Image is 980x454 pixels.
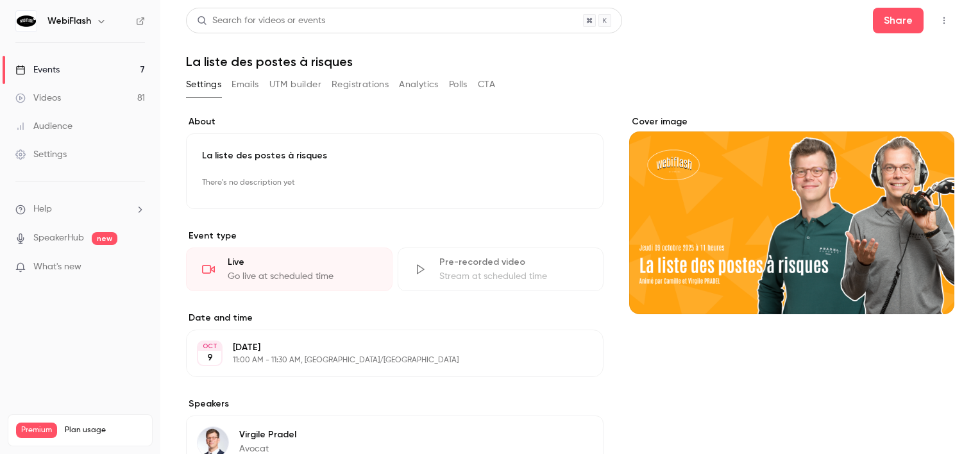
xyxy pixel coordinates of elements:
[198,342,221,351] div: OCT
[202,149,587,162] p: La liste des postes à risques
[186,398,604,410] label: Speakers
[233,341,536,354] p: [DATE]
[33,260,81,274] span: What's new
[197,14,325,28] div: Search for videos or events
[15,92,61,105] div: Videos
[228,256,376,269] div: Live
[186,248,393,291] div: LiveGo live at scheduled time
[186,312,604,324] label: Date and time
[478,74,495,95] button: CTA
[92,232,117,245] span: new
[15,203,145,216] li: help-dropdown-opener
[15,120,72,133] div: Audience
[202,172,587,193] p: There's no description yet
[16,423,57,438] span: Premium
[207,351,213,364] p: 9
[629,115,954,128] label: Cover image
[232,74,258,95] button: Emails
[15,148,67,161] div: Settings
[186,74,221,95] button: Settings
[186,115,604,128] label: About
[228,270,376,283] div: Go live at scheduled time
[65,425,144,435] span: Plan usage
[269,74,321,95] button: UTM builder
[873,8,924,33] button: Share
[130,262,145,273] iframe: Noticeable Trigger
[449,74,468,95] button: Polls
[186,54,954,69] h1: La liste des postes à risques
[186,230,604,242] p: Event type
[629,115,954,314] section: Cover image
[398,248,604,291] div: Pre-recorded videoStream at scheduled time
[239,428,296,441] p: Virgile Pradel
[16,11,37,31] img: WebiFlash
[47,15,91,28] h6: WebiFlash
[15,63,60,76] div: Events
[399,74,439,95] button: Analytics
[439,256,588,269] div: Pre-recorded video
[233,355,536,366] p: 11:00 AM - 11:30 AM, [GEOGRAPHIC_DATA]/[GEOGRAPHIC_DATA]
[332,74,389,95] button: Registrations
[33,203,52,216] span: Help
[439,270,588,283] div: Stream at scheduled time
[33,231,84,245] a: SpeakerHub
